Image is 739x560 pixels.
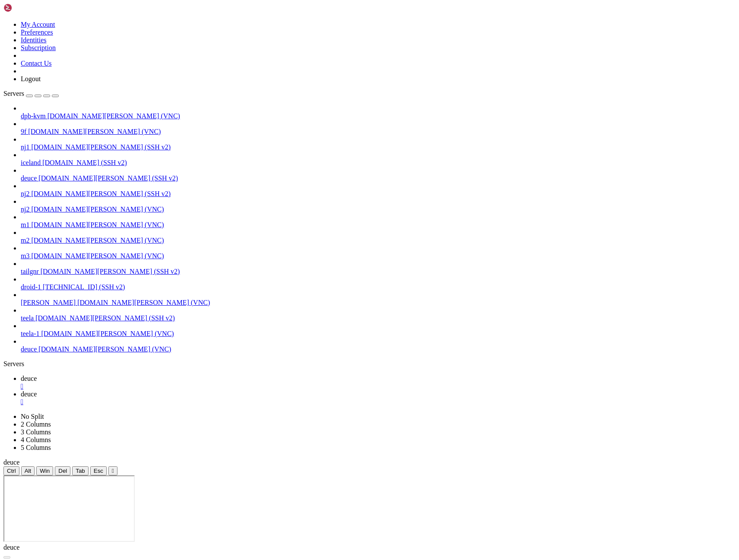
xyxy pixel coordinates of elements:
button: Del [55,466,70,475]
a: My Account [21,21,55,28]
span: [DOMAIN_NAME][PERSON_NAME] (VNC) [48,112,180,120]
a: Logout [21,75,41,82]
span: Win [40,468,50,474]
a: 2 Columns [21,421,51,428]
span: [DOMAIN_NAME][PERSON_NAME] (VNC) [38,345,171,353]
span: [DOMAIN_NAME][PERSON_NAME] (VNC) [77,299,210,306]
span: Servers [3,90,24,97]
li: m3 [DOMAIN_NAME][PERSON_NAME] (VNC) [21,244,736,260]
a: No Split [21,413,44,420]
li: nj1 [DOMAIN_NAME][PERSON_NAME] (SSH v2) [21,136,736,151]
span: [DOMAIN_NAME][PERSON_NAME] (SSH v2) [35,314,175,322]
li: teela-1 [DOMAIN_NAME][PERSON_NAME] (VNC) [21,322,736,338]
button: Esc [90,466,107,475]
span: m3 [21,252,29,259]
div:  [112,468,114,474]
span: [DOMAIN_NAME][PERSON_NAME] (SSH v2) [31,143,171,151]
li: deuce [DOMAIN_NAME][PERSON_NAME] (SSH v2) [21,167,736,182]
li: droid-1 [TECHNICAL_ID] (SSH v2) [21,275,736,291]
button: Tab [72,466,89,475]
span: [DOMAIN_NAME] (SSH v2) [42,159,127,166]
span: deuce [21,345,37,353]
span: Del [58,468,67,474]
a: [PERSON_NAME] [DOMAIN_NAME][PERSON_NAME] (VNC) [21,299,736,307]
span: dpb-kvm [21,112,46,120]
span: [PERSON_NAME] [21,299,76,306]
a:  [21,398,736,406]
span: droid-1 [21,283,41,291]
span: teela [21,314,34,322]
a: m3 [DOMAIN_NAME][PERSON_NAME] (VNC) [21,252,736,260]
li: teela [DOMAIN_NAME][PERSON_NAME] (SSH v2) [21,307,736,322]
span: [DOMAIN_NAME][PERSON_NAME] (VNC) [31,237,164,244]
a: Identities [21,36,47,44]
li: iceland [DOMAIN_NAME] (SSH v2) [21,151,736,167]
span: [TECHNICAL_ID] (SSH v2) [43,283,125,291]
span: tailgnr [21,268,39,275]
div: Servers [3,360,736,368]
button: Win [36,466,53,475]
span: deuce [3,459,19,466]
a: dpb-kvm [DOMAIN_NAME][PERSON_NAME] (VNC) [21,112,736,120]
span: m2 [21,237,29,244]
span: teela-1 [21,330,40,337]
a: Preferences [21,28,53,36]
li: dpb-kvm [DOMAIN_NAME][PERSON_NAME] (VNC) [21,104,736,120]
li: tailgnr [DOMAIN_NAME][PERSON_NAME] (SSH v2) [21,260,736,275]
span: Tab [76,468,85,474]
a: deuce [DOMAIN_NAME][PERSON_NAME] (VNC) [21,345,736,353]
a: m2 [DOMAIN_NAME][PERSON_NAME] (VNC) [21,237,736,244]
a: Contact Us [21,60,52,67]
a: deuce [21,375,736,390]
a:  [21,383,736,390]
a: nj1 [DOMAIN_NAME][PERSON_NAME] (SSH v2) [21,143,736,151]
span: nj1 [21,143,29,151]
span: [DOMAIN_NAME][PERSON_NAME] (VNC) [31,206,164,213]
a: Servers [3,90,59,97]
a: deuce [DOMAIN_NAME][PERSON_NAME] (SSH v2) [21,174,736,182]
li: [PERSON_NAME] [DOMAIN_NAME][PERSON_NAME] (VNC) [21,291,736,307]
span: [DOMAIN_NAME][PERSON_NAME] (SSH v2) [31,190,171,197]
span: deuce [21,375,37,382]
li: m1 [DOMAIN_NAME][PERSON_NAME] (VNC) [21,213,736,229]
a: iceland [DOMAIN_NAME] (SSH v2) [21,159,736,167]
li: m2 [DOMAIN_NAME][PERSON_NAME] (VNC) [21,229,736,244]
button: Ctrl [3,466,19,475]
a: 3 Columns [21,428,51,436]
span: [DOMAIN_NAME][PERSON_NAME] (VNC) [31,221,164,228]
a: nj2 [DOMAIN_NAME][PERSON_NAME] (SSH v2) [21,190,736,198]
span: [DOMAIN_NAME][PERSON_NAME] (SSH v2) [41,268,180,275]
li: 9f [DOMAIN_NAME][PERSON_NAME] (VNC) [21,120,736,136]
span: iceland [21,159,41,166]
span: nj2 [21,206,29,213]
span: Alt [25,468,32,474]
a: 5 Columns [21,444,51,451]
span: 9f [21,128,26,135]
a: nj2 [DOMAIN_NAME][PERSON_NAME] (VNC) [21,206,736,213]
span: deuce [21,390,37,398]
span: m1 [21,221,29,228]
span: nj2 [21,190,29,197]
a: teela [DOMAIN_NAME][PERSON_NAME] (SSH v2) [21,314,736,322]
span: [DOMAIN_NAME][PERSON_NAME] (VNC) [41,330,174,337]
a: 9f [DOMAIN_NAME][PERSON_NAME] (VNC) [21,128,736,136]
a: m1 [DOMAIN_NAME][PERSON_NAME] (VNC) [21,221,736,229]
a: deuce [21,390,736,406]
a: teela-1 [DOMAIN_NAME][PERSON_NAME] (VNC) [21,330,736,338]
button:  [108,466,117,475]
span: Esc [94,468,103,474]
a: tailgnr [DOMAIN_NAME][PERSON_NAME] (SSH v2) [21,268,736,275]
span: deuce [21,174,37,182]
li: nj2 [DOMAIN_NAME][PERSON_NAME] (VNC) [21,198,736,213]
span: Ctrl [7,468,16,474]
a: 4 Columns [21,436,51,443]
li: deuce [DOMAIN_NAME][PERSON_NAME] (VNC) [21,338,736,353]
span: [DOMAIN_NAME][PERSON_NAME] (VNC) [31,252,164,259]
a: Subscription [21,44,56,51]
img: Shellngn [3,3,53,12]
span: deuce [3,544,19,551]
span: [DOMAIN_NAME][PERSON_NAME] (SSH v2) [38,174,178,182]
button: Alt [21,466,35,475]
span: [DOMAIN_NAME][PERSON_NAME] (VNC) [28,128,161,135]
